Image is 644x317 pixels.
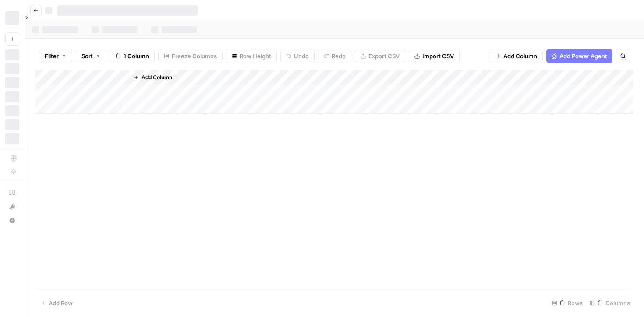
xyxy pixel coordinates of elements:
span: Freeze Columns [172,52,217,60]
span: Undo [294,52,309,60]
span: Add Column [503,52,537,60]
span: Export CSV [368,52,400,60]
span: Row Height [240,52,271,60]
button: Help + Support [5,214,19,228]
span: Redo [332,52,346,60]
button: Filter [39,49,72,63]
span: Add Row [49,299,73,307]
span: Add Column [142,74,172,81]
button: Add Column [490,49,543,63]
button: 1 Column [110,49,155,63]
button: Add Row [35,296,78,310]
button: Undo [280,49,315,63]
a: AirOps Academy [5,186,19,200]
div: What's new? [6,200,19,213]
span: 1 Column [124,52,149,60]
span: Add Power Agent [559,52,607,60]
button: Export CSV [355,49,405,63]
span: Import CSV [422,52,454,60]
button: What's new? [5,200,19,214]
div: Rows [548,296,586,310]
span: Filter [45,52,59,60]
button: Add Column [130,72,176,83]
button: Import CSV [409,49,460,63]
button: Row Height [226,49,277,63]
button: Redo [318,49,351,63]
button: Freeze Columns [158,49,223,63]
button: Sort [76,49,106,63]
div: Columns [586,296,633,310]
button: Add Power Agent [546,49,612,63]
span: Sort [81,52,93,60]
